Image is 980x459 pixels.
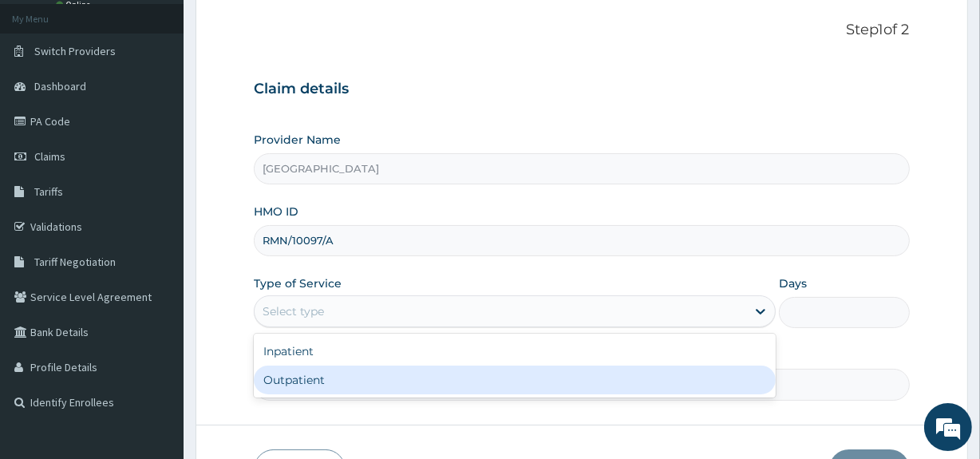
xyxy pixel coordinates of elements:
span: We're online! [93,132,220,293]
span: Tariff Negotiation [34,255,116,269]
label: HMO ID [254,204,298,220]
img: d_794563401_company_1708531726252_794563401 [30,80,65,120]
p: Step 1 of 2 [254,22,909,39]
input: Enter HMO ID [254,225,909,256]
span: Dashboard [34,79,86,93]
textarea: Type your message and hit 'Enter' [8,297,304,353]
label: Provider Name [254,132,341,148]
div: Outpatient [254,366,776,394]
span: Tariffs [34,184,63,199]
label: Type of Service [254,275,342,291]
div: Inpatient [254,337,776,366]
span: Claims [34,149,65,164]
span: Switch Providers [34,44,116,58]
div: Chat with us now [83,89,268,110]
div: Minimize live chat window [262,8,300,46]
div: Select type [263,303,324,319]
h3: Claim details [254,81,909,98]
label: Days [779,275,807,291]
